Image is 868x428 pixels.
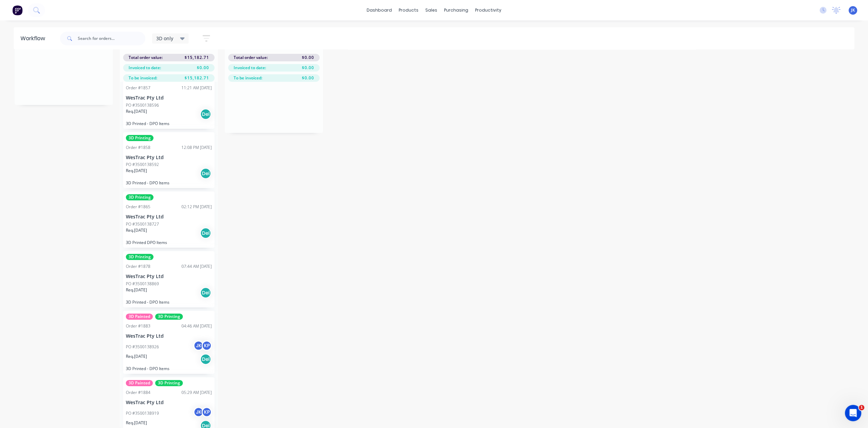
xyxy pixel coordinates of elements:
[302,55,314,61] span: $0.00
[126,400,212,406] p: WesTrac Pty Ltd
[126,95,212,101] p: WesTrac Pty Ltd
[155,314,183,320] div: 3D Printing
[123,73,215,129] div: Order #185711:21 AM [DATE]WesTrac Pty LtdPO #3500138596Req.[DATE]Del3D Printed - DPO Items
[302,65,314,71] span: $0.00
[123,192,215,248] div: 3D PrintingOrder #186502:12 PM [DATE]WesTrac Pty LtdPO #3500138727Req.[DATE]Del3D Printed DPO Items
[126,155,212,160] p: WesTrac Pty Ltd
[126,287,147,293] p: Req. [DATE]
[129,65,161,71] span: Invoiced to date:
[181,263,212,270] div: 07:44 AM [DATE]
[126,333,212,339] p: WesTrac Pty Ltd
[185,55,209,61] span: $15,182.71
[123,311,215,374] div: 3D Painted3D PrintingOrder #188304:46 AM [DATE]WesTrac Pty LtdPO #3500138926JKKPReq.[DATE]Del3D P...
[185,75,209,81] span: $15,182.71
[129,55,163,61] span: Total order value:
[155,380,183,386] div: 3D Printing
[126,180,212,185] p: 3D Printed - DPO Items
[126,194,153,200] div: 3D Printing
[126,135,153,141] div: 3D Printing
[129,75,157,81] span: To be invoiced:
[126,323,150,329] div: Order #1883
[126,85,150,91] div: Order #1857
[126,221,159,227] p: PO #3500138727
[78,32,145,45] input: Search for orders...
[126,380,153,386] div: 3D Painted
[181,389,212,396] div: 05:29 AM [DATE]
[20,34,48,43] div: Workflow
[126,274,212,279] p: WesTrac Pty Ltd
[123,251,215,307] div: 3D PrintingOrder #187807:44 AM [DATE]WesTrac Pty LtdPO #3500138869Req.[DATE]Del3D Printed - DPO I...
[472,5,505,15] div: productivity
[126,389,150,396] div: Order #1884
[200,109,211,120] div: Del
[126,314,153,320] div: 3D Painted
[126,263,150,270] div: Order #1878
[123,132,215,188] div: 3D PrintingOrder #185812:08 PM [DATE]WesTrac Pty LtdPO #3500138592Req.[DATE]Del3D Printed - DPO I...
[126,366,212,371] p: 3D Printed - DPO Items
[126,344,159,350] p: PO #3500138926
[126,144,150,151] div: Order #1858
[845,405,861,421] iframe: Intercom live chat
[126,168,147,174] p: Req. [DATE]
[126,204,150,210] div: Order #1865
[181,323,212,329] div: 04:46 AM [DATE]
[126,353,147,360] p: Req. [DATE]
[234,75,262,81] span: To be invoiced:
[302,75,314,81] span: $0.00
[126,254,153,260] div: 3D Printing
[234,55,268,61] span: Total order value:
[193,340,204,351] div: JK
[126,108,147,114] p: Req. [DATE]
[126,300,212,305] p: 3D Printed - DPO Items
[197,65,209,71] span: $0.00
[126,281,159,287] p: PO #3500138869
[126,102,159,108] p: PO #3500138596
[441,5,472,15] div: purchasing
[126,121,212,126] p: 3D Printed - DPO Items
[126,420,147,426] p: Req. [DATE]
[181,204,212,210] div: 02:12 PM [DATE]
[859,405,864,410] span: 1
[200,228,211,239] div: Del
[202,340,212,351] div: KP
[156,35,173,42] span: 3D only
[363,5,395,15] a: dashboard
[12,5,23,15] img: Factory
[851,7,855,13] span: JK
[126,227,147,233] p: Req. [DATE]
[193,407,204,417] div: JK
[200,168,211,179] div: Del
[181,85,212,91] div: 11:21 AM [DATE]
[126,162,159,168] p: PO #3500138592
[234,65,266,71] span: Invoiced to date:
[395,5,422,15] div: products
[422,5,441,15] div: sales
[126,240,212,245] p: 3D Printed DPO Items
[200,354,211,365] div: Del
[181,144,212,151] div: 12:08 PM [DATE]
[202,407,212,417] div: KP
[126,214,212,220] p: WesTrac Pty Ltd
[126,410,159,416] p: PO #3500138919
[200,287,211,298] div: Del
